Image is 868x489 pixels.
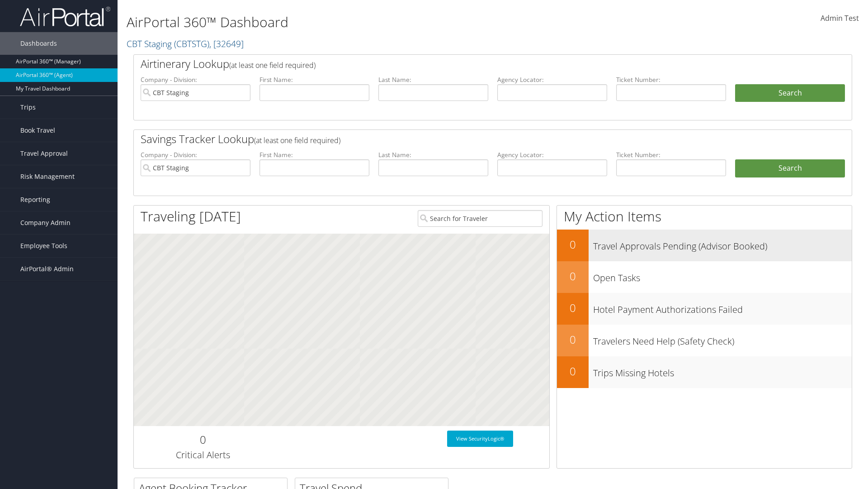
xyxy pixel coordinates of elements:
a: Search [735,159,845,177]
h3: Travelers Need Help (Safety Check) [593,331,852,348]
h2: 0 [557,300,589,316]
input: Search for Traveler [418,210,542,227]
h2: 0 [557,364,589,379]
h2: Airtinerary Lookup [141,56,785,72]
a: 0Open Tasks [557,261,852,293]
span: Admin Test [821,13,859,23]
label: Ticket Number: [616,75,726,84]
h1: Traveling [DATE] [141,207,241,226]
h2: 0 [141,432,265,447]
a: CBT Staging [127,38,244,50]
h1: AirPortal 360™ Dashboard [127,13,615,32]
span: ( CBTSTG ) [174,38,209,50]
span: (at least one field required) [254,135,340,145]
span: , [ 32649 ] [209,38,244,50]
span: Employee Tools [20,235,67,257]
a: 0Travel Approvals Pending (Advisor Booked) [557,230,852,261]
h3: Critical Alerts [141,449,265,461]
a: Admin Test [821,5,859,33]
span: AirPortal® Admin [20,258,74,280]
span: Reporting [20,188,50,211]
h2: 0 [557,332,589,347]
h2: 0 [557,237,589,252]
h3: Hotel Payment Authorizations Failed [593,299,852,316]
input: search accounts [141,159,250,176]
h1: My Action Items [557,207,852,226]
a: 0Hotel Payment Authorizations Failed [557,293,852,325]
img: airportal-logo.png [20,6,110,27]
h3: Open Tasks [593,267,852,284]
h2: Savings Tracker Lookup [141,131,785,147]
h2: 0 [557,268,589,284]
h3: Trips Missing Hotels [593,362,852,379]
span: Book Travel [20,119,55,142]
label: Last Name: [378,75,488,84]
label: Ticket Number: [616,150,726,159]
label: Agency Locator: [497,75,607,84]
label: First Name: [259,150,369,159]
label: Company - Division: [141,150,250,159]
label: Last Name: [378,150,488,159]
span: Risk Management [20,165,75,188]
label: First Name: [259,75,369,84]
label: Agency Locator: [497,150,607,159]
button: Search [735,84,845,102]
h3: Travel Approvals Pending (Advisor Booked) [593,235,852,253]
span: Company Admin [20,211,71,234]
span: Travel Approval [20,142,68,165]
label: Company - Division: [141,75,250,84]
a: View SecurityLogic® [447,431,513,447]
span: Trips [20,96,36,119]
a: 0Travelers Need Help (Safety Check) [557,325,852,356]
span: (at least one field required) [229,60,316,70]
span: Dashboards [20,32,57,55]
a: 0Trips Missing Hotels [557,356,852,388]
